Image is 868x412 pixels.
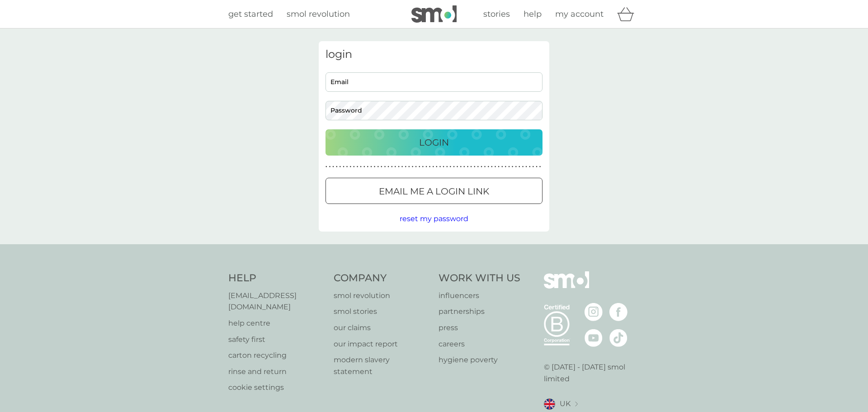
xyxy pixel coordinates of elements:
[439,290,520,302] a: influencers
[370,165,372,169] p: ●
[491,165,493,169] p: ●
[408,165,410,169] p: ●
[505,165,507,169] p: ●
[395,165,396,169] p: ●
[539,165,541,169] p: ●
[334,290,430,302] a: smol revolution
[575,402,578,407] img: select a new location
[287,9,350,19] span: smol revolution
[228,350,325,361] a: carton recycling
[484,165,486,169] p: ●
[474,165,476,169] p: ●
[483,9,510,19] span: stories
[415,165,417,169] p: ●
[536,165,538,169] p: ●
[429,165,431,169] p: ●
[374,165,376,169] p: ●
[460,165,462,169] p: ●
[525,165,527,169] p: ●
[439,354,520,366] a: hygiene poverty
[436,165,438,169] p: ●
[522,165,524,169] p: ●
[357,165,359,169] p: ●
[334,338,430,350] a: our impact report
[228,8,273,21] a: get started
[533,165,534,169] p: ●
[411,5,457,23] img: smol
[384,165,386,169] p: ●
[228,382,325,393] a: cookie settings
[334,322,430,334] a: our claims
[512,165,514,169] p: ●
[555,8,604,21] a: my account
[524,8,542,21] a: help
[334,271,430,285] h4: Company
[432,165,434,169] p: ●
[340,165,341,169] p: ●
[609,303,627,321] img: visit the smol Facebook page
[367,165,369,169] p: ●
[481,165,482,169] p: ●
[544,271,589,302] img: smol
[439,271,520,285] h4: Work With Us
[349,165,351,169] p: ●
[401,165,403,169] p: ●
[325,178,542,204] button: Email me a login link
[332,165,334,169] p: ●
[336,165,338,169] p: ●
[439,306,520,317] a: partnerships
[381,165,382,169] p: ●
[387,165,389,169] p: ●
[439,322,520,334] a: press
[346,165,348,169] p: ●
[412,165,414,169] p: ●
[400,213,468,225] button: reset my password
[446,165,448,169] p: ●
[419,135,449,150] p: Login
[453,165,455,169] p: ●
[379,184,489,199] p: Email me a login link
[334,354,430,377] a: modern slavery statement
[585,303,603,321] img: visit the smol Instagram page
[228,366,325,378] p: rinse and return
[439,338,520,350] a: careers
[609,329,627,347] img: visit the smol Tiktok page
[544,361,640,384] p: © [DATE] - [DATE] smol limited
[228,271,325,285] h4: Help
[450,165,452,169] p: ●
[501,165,503,169] p: ●
[544,398,555,410] img: UK flag
[463,165,465,169] p: ●
[487,165,489,169] p: ●
[391,165,393,169] p: ●
[555,9,604,19] span: my account
[228,317,325,329] a: help centre
[228,290,325,313] a: [EMAIL_ADDRESS][DOMAIN_NAME]
[360,165,362,169] p: ●
[334,306,430,317] a: smol stories
[325,165,327,169] p: ●
[287,8,350,21] a: smol revolution
[585,329,603,347] img: visit the smol Youtube page
[228,334,325,346] a: safety first
[515,165,517,169] p: ●
[457,165,458,169] p: ●
[325,129,542,156] button: Login
[467,165,469,169] p: ●
[329,165,331,169] p: ●
[325,48,542,61] h3: login
[617,5,640,23] div: basket
[228,9,273,19] span: get started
